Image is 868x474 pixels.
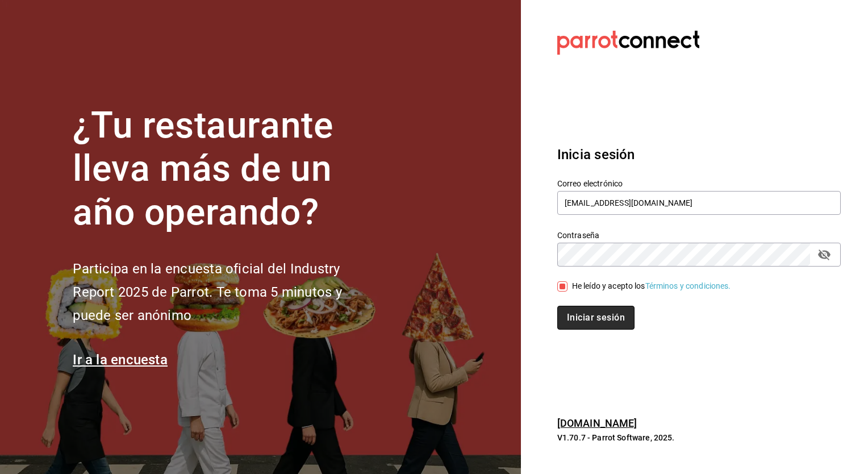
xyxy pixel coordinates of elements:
[73,257,379,327] h2: Participa en la encuesta oficial del Industry Report 2025 de Parrot. Te toma 5 minutos y puede se...
[557,231,841,239] label: Contraseña
[557,191,841,215] input: Ingresa tu correo electrónico
[73,352,168,368] a: Ir a la encuesta
[557,432,841,443] p: V1.70.7 - Parrot Software, 2025.
[645,281,731,290] a: Términos y condiciones.
[73,104,379,235] h1: ¿Tu restaurante lleva más de un año operando?
[557,144,841,165] h3: Inicia sesión
[557,417,637,429] a: [DOMAIN_NAME]
[572,280,731,292] div: He leído y acepto los
[557,306,635,330] button: Iniciar sesión
[557,179,841,187] label: Correo electrónico
[815,245,834,264] button: passwordField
